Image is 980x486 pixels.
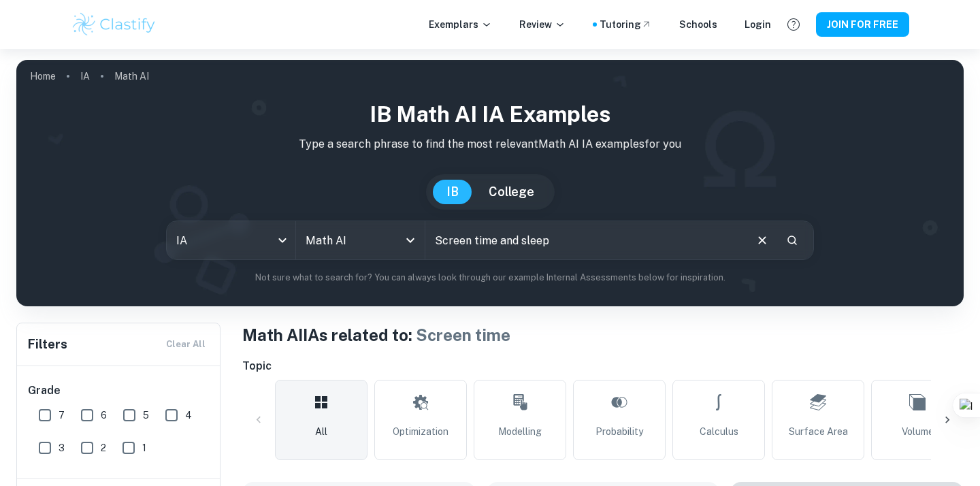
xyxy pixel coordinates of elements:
[519,17,566,32] p: Review
[600,17,652,32] a: Tutoring
[185,408,192,423] span: 4
[902,424,934,439] span: Volume
[679,17,717,32] a: Schools
[16,60,964,306] img: profile cover
[101,408,107,423] span: 6
[425,221,744,259] input: E.g. voronoi diagrams, IBD candidates spread, music...
[59,440,65,455] span: 3
[595,424,643,439] span: Probability
[782,13,805,36] button: Help and Feedback
[749,227,775,253] button: Clear
[242,323,964,347] h1: Math AI IAs related to:
[401,231,420,250] button: Open
[28,383,210,399] h6: Grade
[101,440,106,455] span: 2
[30,67,56,86] a: Home
[315,424,327,439] span: All
[745,17,771,32] a: Login
[429,17,492,32] p: Exemplars
[27,136,953,152] p: Type a search phrase to find the most relevant Math AI IA examples for you
[143,408,149,423] span: 5
[781,229,804,252] button: Search
[59,408,65,423] span: 7
[167,221,295,259] div: IA
[498,424,542,439] span: Modelling
[416,325,510,344] span: Screen time
[433,180,472,204] button: IB
[789,424,848,439] span: Surface Area
[700,424,738,439] span: Calculus
[71,11,157,38] img: Clastify logo
[114,69,149,84] p: Math AI
[142,440,146,455] span: 1
[816,12,909,37] button: JOIN FOR FREE
[475,180,548,204] button: College
[393,424,448,439] span: Optimization
[242,358,964,374] h6: Topic
[80,67,90,86] a: IA
[27,271,953,285] p: Not sure what to search for? You can always look through our example Internal Assessments below f...
[28,335,67,354] h6: Filters
[27,98,953,131] h1: IB Math AI IA examples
